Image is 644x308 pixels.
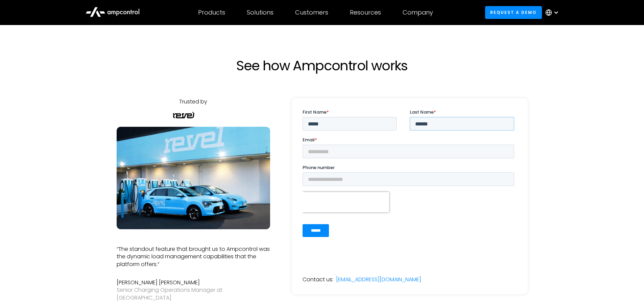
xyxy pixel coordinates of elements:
[247,9,273,16] div: Solutions
[198,9,225,16] div: Products
[403,9,433,16] div: Company
[295,9,328,16] div: Customers
[303,276,333,283] div: Contact us:
[485,6,542,19] a: Request a demo
[303,109,517,249] iframe: Form 0
[350,9,381,16] div: Resources
[336,276,421,283] a: [EMAIL_ADDRESS][DOMAIN_NAME]
[173,57,471,74] h1: See how Ampcontrol works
